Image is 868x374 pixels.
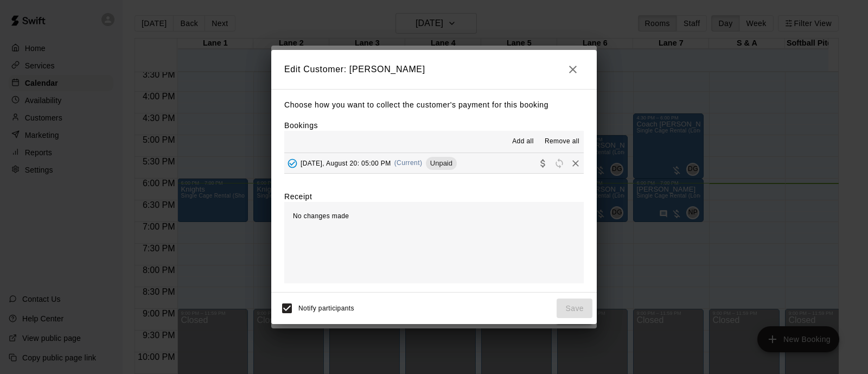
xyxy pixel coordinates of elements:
span: Unpaid [426,159,457,167]
span: Remove all [545,136,579,147]
label: Receipt [284,191,312,202]
p: Choose how you want to collect the customer's payment for this booking [284,98,584,112]
span: (Current) [394,159,423,167]
label: Bookings [284,121,318,130]
span: No changes made [293,212,349,220]
span: [DATE], August 20: 05:00 PM [301,159,391,167]
h2: Edit Customer: [PERSON_NAME] [271,50,597,89]
span: Collect payment [535,159,551,167]
button: Remove all [540,133,584,150]
button: Added - Collect Payment [284,155,301,172]
span: Reschedule [551,159,567,167]
span: Add all [512,136,534,147]
span: Notify participants [298,305,354,312]
button: Add all [506,133,540,150]
button: Added - Collect Payment[DATE], August 20: 05:00 PM(Current)UnpaidCollect paymentRescheduleRemove [284,153,584,173]
span: Remove [567,159,584,167]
